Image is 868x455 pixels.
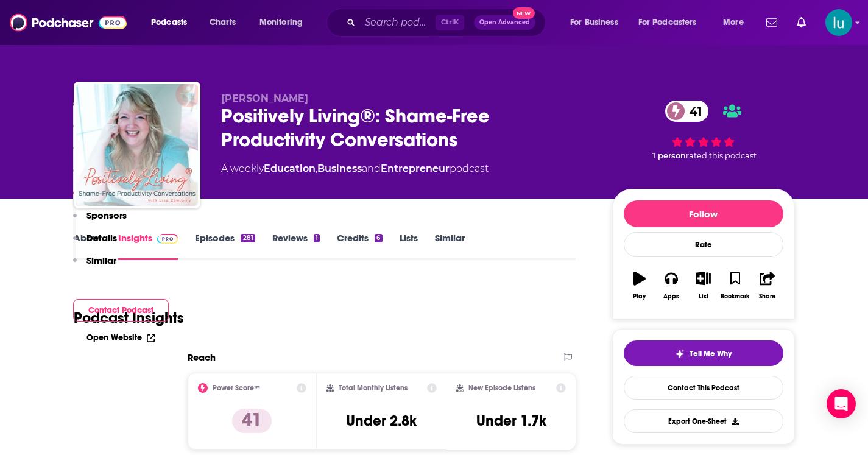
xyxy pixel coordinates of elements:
button: Follow [624,200,783,227]
p: 41 [232,409,272,433]
button: Export One-Sheet [624,409,783,433]
a: Entrepreneur [381,163,450,174]
span: 41 [677,101,708,122]
a: Charts [202,13,243,32]
span: [PERSON_NAME] [221,93,308,104]
div: Search podcasts, credits, & more... [338,9,557,37]
button: Similar [73,255,116,277]
div: Bookmark [721,293,749,300]
a: Education [264,163,316,174]
a: Reviews1 [272,232,320,260]
button: Bookmark [719,264,751,308]
button: open menu [143,13,203,32]
span: For Business [570,14,618,31]
span: More [723,14,744,31]
button: Open AdvancedNew [474,15,535,30]
span: Open Advanced [479,19,530,26]
button: Apps [655,264,687,308]
button: open menu [251,13,319,32]
span: , [316,163,317,174]
button: Contact Podcast [73,299,169,322]
a: Similar [435,232,465,260]
span: Podcasts [151,14,187,31]
a: 41 [665,101,708,122]
button: open menu [562,13,633,32]
img: Podchaser - Follow, Share and Rate Podcasts [10,11,127,34]
input: Search podcasts, credits, & more... [360,13,436,32]
a: Show notifications dropdown [792,12,811,33]
div: Apps [663,293,679,300]
span: rated this podcast [686,151,757,160]
div: 41 1 personrated this podcast [612,93,795,168]
h2: Total Monthly Listens [339,384,408,392]
button: open menu [715,13,759,32]
span: New [513,7,535,19]
button: Share [751,264,783,308]
div: A weekly podcast [221,161,489,176]
a: Contact This Podcast [624,376,783,400]
div: 6 [375,234,382,242]
div: 281 [241,234,255,242]
h2: Reach [188,351,216,363]
h2: New Episode Listens [468,384,535,392]
a: Credits6 [337,232,382,260]
a: Lists [400,232,418,260]
div: 1 [314,234,320,242]
a: Show notifications dropdown [761,12,782,33]
img: tell me why sparkle [675,349,685,359]
span: For Podcasters [638,14,697,31]
button: Play [624,264,655,308]
a: Open Website [86,333,155,343]
span: Charts [210,14,236,31]
img: User Profile [825,9,852,36]
div: Open Intercom Messenger [827,389,856,418]
div: Play [633,293,646,300]
button: tell me why sparkleTell Me Why [624,340,783,366]
div: Share [759,293,775,300]
div: List [699,293,708,300]
span: Tell Me Why [690,349,732,359]
h3: Under 2.8k [346,412,417,430]
h2: Power Score™ [213,384,260,392]
span: Monitoring [259,14,303,31]
button: Details [73,232,117,255]
button: Show profile menu [825,9,852,36]
a: Business [317,163,362,174]
img: Positively Living®: Shame-Free Productivity Conversations [76,84,198,206]
span: Logged in as lusodano [825,9,852,36]
span: 1 person [652,151,686,160]
span: and [362,163,381,174]
span: Ctrl K [436,15,464,30]
button: List [687,264,719,308]
h3: Under 1.7k [476,412,546,430]
p: Details [86,232,117,244]
button: open menu [630,13,715,32]
p: Similar [86,255,116,266]
div: Rate [624,232,783,257]
a: Episodes281 [195,232,255,260]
